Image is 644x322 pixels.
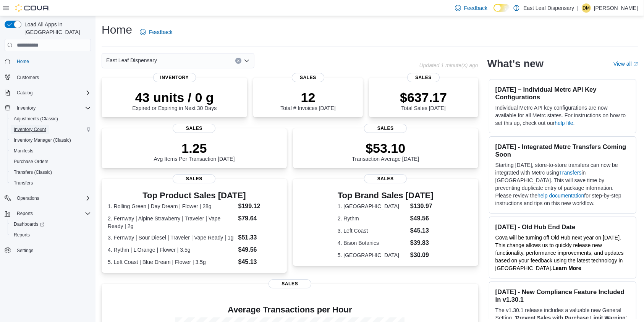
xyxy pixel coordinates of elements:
[17,105,36,111] span: Inventory
[582,3,591,13] div: Danielle Miller
[14,72,91,82] span: Customers
[8,230,94,240] button: Reports
[14,126,46,133] span: Inventory Count
[2,245,94,256] button: Settings
[14,73,42,82] a: Customers
[8,146,94,156] button: Manifests
[11,168,55,177] a: Transfers (Classic)
[352,141,419,162] div: Transaction Average [DATE]
[2,193,94,204] button: Operations
[14,194,91,203] span: Operations
[559,170,582,176] a: Transfers
[419,62,478,68] p: Updated 1 minute(s) ago
[14,148,33,154] span: Manifests
[17,90,32,96] span: Catalog
[11,114,91,123] span: Adjustments (Classic)
[2,208,94,219] button: Reports
[108,191,281,200] h3: Top Product Sales [DATE]
[108,258,235,266] dt: 5. Left Coast | Blue Dream | Flower | 3.5g
[14,180,33,186] span: Transfers
[410,238,434,248] dd: $39.83
[14,88,91,97] span: Catalog
[577,3,579,13] p: |
[102,22,132,37] h1: Home
[11,157,52,166] a: Purchase Orders
[153,73,196,82] span: Inventory
[552,265,581,271] a: Learn More
[594,3,638,13] p: [PERSON_NAME]
[352,141,419,156] p: $53.10
[338,251,407,259] dt: 5. [GEOGRAPHIC_DATA]
[173,174,215,183] span: Sales
[633,62,638,66] svg: External link
[14,246,36,255] a: Settings
[173,124,215,133] span: Sales
[149,28,172,36] span: Feedback
[17,74,39,81] span: Customers
[338,202,407,210] dt: 1. [GEOGRAPHIC_DATA]
[464,4,487,12] span: Feedback
[364,174,407,183] span: Sales
[269,279,311,288] span: Sales
[487,58,544,70] h2: What's new
[410,226,434,235] dd: $45.13
[555,120,573,126] a: help file
[410,214,434,223] dd: $49.56
[14,221,44,227] span: Dashboards
[108,246,235,254] dt: 4. Rythm | L'Orange | Flower | 3.5g
[14,57,32,66] a: Home
[14,137,71,143] span: Inventory Manager (Classic)
[452,0,490,16] a: Feedback
[238,214,281,223] dd: $79.64
[11,125,49,134] a: Inventory Count
[410,202,434,211] dd: $130.97
[11,146,36,155] a: Manifests
[11,178,36,188] a: Transfers
[108,215,235,230] dt: 2. Fernway | Alpine Strawberry | Traveler | Vape Ready | 2g
[235,58,241,64] button: Clear input
[11,157,91,166] span: Purchase Orders
[8,219,94,230] a: Dashboards
[132,90,217,111] div: Expired or Expiring in Next 30 Days
[17,210,33,217] span: Reports
[11,230,33,239] a: Reports
[14,159,49,165] span: Purchase Orders
[2,56,94,67] button: Home
[495,235,624,271] span: Cova will be turning off Old Hub next year on [DATE]. This change allows us to quickly release ne...
[132,90,217,105] p: 43 units / 0 g
[11,146,91,155] span: Manifests
[495,223,630,231] h3: [DATE] - Old Hub End Date
[14,116,58,122] span: Adjustments (Classic)
[280,90,335,111] div: Total # Invoices [DATE]
[137,24,175,40] a: Feedback
[106,56,157,65] span: East Leaf Dispensary
[11,230,91,239] span: Reports
[400,90,447,105] p: $637.17
[108,305,472,314] h4: Average Transactions per Hour
[11,220,47,229] a: Dashboards
[338,239,407,247] dt: 4. Bison Botanics
[613,61,638,67] a: View allExternal link
[11,136,91,145] span: Inventory Manager (Classic)
[14,209,91,218] span: Reports
[14,88,36,97] button: Catalog
[154,141,235,156] p: 1.25
[583,3,590,13] span: DM
[495,161,630,207] p: Starting [DATE], store-to-store transfers can now be integrated with Metrc using in [GEOGRAPHIC_D...
[108,202,235,210] dt: 1. Rolling Green | Day Dream | Flower | 28g
[14,104,39,113] button: Inventory
[292,73,325,82] span: Sales
[14,57,91,66] span: Home
[280,90,335,105] p: 12
[494,4,510,12] input: Dark Mode
[11,136,74,145] a: Inventory Manager (Classic)
[8,178,94,188] button: Transfers
[11,125,91,134] span: Inventory Count
[244,58,250,64] button: Open list of options
[11,178,91,188] span: Transfers
[238,233,281,242] dd: $51.33
[21,21,91,36] span: Load All Apps in [GEOGRAPHIC_DATA]
[14,104,91,113] span: Inventory
[8,167,94,178] button: Transfers (Classic)
[8,113,94,124] button: Adjustments (Classic)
